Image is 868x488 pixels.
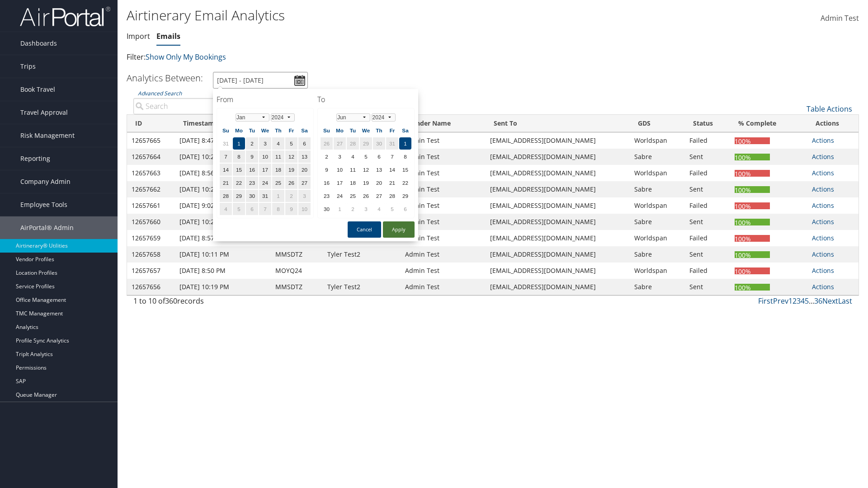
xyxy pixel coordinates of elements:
td: 5 [360,150,372,163]
td: 6 [298,137,311,150]
td: 12657659 [127,230,175,246]
td: 23 [321,190,333,202]
input: [DATE] - [DATE] [213,72,308,89]
th: Th [373,124,385,136]
td: 5 [386,203,398,215]
th: Status: activate to sort column ascending [685,115,730,132]
td: 12 [285,150,297,163]
a: Import [127,31,150,41]
td: 8 [233,150,245,163]
a: Actions [812,282,834,291]
td: 22 [399,177,411,189]
td: 13 [298,150,311,163]
span: Employee Tools [20,193,67,216]
td: 12657662 [127,181,175,197]
div: 100% [735,154,770,160]
td: [EMAIL_ADDRESS][DOMAIN_NAME] [486,132,630,149]
a: Actions [812,136,834,145]
a: Actions [812,234,834,242]
th: Th [272,124,284,136]
a: 2 [793,296,797,306]
span: 360 [165,296,177,306]
h3: Analytics Between: [127,72,203,84]
td: 20 [298,164,311,176]
h1: Airtinerary Email Analytics [127,6,615,25]
td: 2 [246,137,258,150]
td: 15 [233,164,245,176]
th: ID: activate to sort column ascending [127,115,175,132]
td: 10 [259,150,271,163]
td: MOYQ24 [271,263,323,279]
td: Admin Test [401,181,485,197]
td: [DATE] 8:57 PM [175,230,271,246]
td: Sent [685,214,730,230]
th: Mo [233,124,245,136]
td: Failed [685,230,730,246]
a: Actions [812,185,834,193]
a: Admin Test [821,5,859,33]
td: Sabre [630,149,685,165]
td: Worldspan [630,263,685,279]
td: 15 [399,164,411,176]
td: 28 [386,190,398,202]
td: 12657661 [127,197,175,214]
td: 12657664 [127,149,175,165]
td: [EMAIL_ADDRESS][DOMAIN_NAME] [486,246,630,263]
td: Worldspan [630,230,685,246]
td: 26 [285,177,297,189]
td: 24 [334,190,346,202]
th: Timestamp: activate to sort column ascending [175,115,271,132]
a: Table Actions [807,104,852,114]
span: Travel Approval [20,101,68,124]
td: 4 [272,137,284,150]
td: Tyler Test2 [323,246,401,263]
td: [DATE] 10:23 PM [175,149,271,165]
div: 100% [735,251,770,258]
td: 27 [298,177,311,189]
div: 100% [735,202,770,209]
button: Cancel [348,221,381,238]
span: Dashboards [20,32,57,55]
div: 1 to 10 of records [133,296,303,311]
td: Sabre [630,214,685,230]
a: 4 [801,296,805,306]
td: 31 [220,137,232,150]
td: [DATE] 8:56 PM [175,165,271,181]
th: Sender Name: activate to sort column ascending [401,115,485,132]
a: Prev [773,296,788,306]
td: Failed [685,197,730,214]
td: MMSDTZ [271,279,323,295]
td: 2 [285,190,297,202]
a: 3 [797,296,801,306]
a: Advanced Search [138,89,182,97]
a: 5 [805,296,809,306]
td: [DATE] 10:20 PM [175,214,271,230]
td: 31 [259,190,271,202]
a: 1 [788,296,793,306]
td: Tyler Test2 [323,279,401,295]
td: 19 [360,177,372,189]
td: 29 [360,137,372,150]
td: 6 [399,203,411,215]
td: Admin Test [401,263,485,279]
td: 29 [399,190,411,202]
div: 100% [735,186,770,193]
td: 1 [399,137,411,150]
span: Book Travel [20,78,55,101]
td: 27 [373,190,385,202]
td: Admin Test [401,214,485,230]
div: 100% [735,219,770,225]
td: 6 [246,203,258,215]
td: 28 [347,137,359,150]
td: Failed [685,165,730,181]
td: 27 [334,137,346,150]
td: 26 [360,190,372,202]
td: 1 [334,203,346,215]
td: 4 [347,150,359,163]
td: Worldspan [630,197,685,214]
a: First [758,296,773,306]
td: 11 [347,164,359,176]
img: airportal-logo.png [20,6,110,27]
div: 100% [735,284,770,291]
td: 3 [334,150,346,163]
